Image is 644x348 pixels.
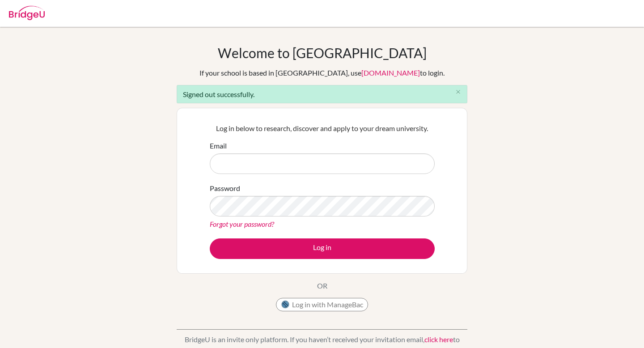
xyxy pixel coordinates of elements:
[9,6,45,20] img: Bridge-U
[449,85,467,99] button: Close
[455,89,462,95] i: close
[199,68,445,78] div: If your school is based in [GEOGRAPHIC_DATA], use to login.
[210,183,240,194] label: Password
[177,85,467,103] div: Signed out successfully.
[361,68,420,77] a: [DOMAIN_NAME]
[218,45,427,61] h1: Welcome to [GEOGRAPHIC_DATA]
[276,298,368,311] button: Log in with ManageBac
[210,238,435,259] button: Log in
[210,140,227,151] label: Email
[210,220,274,228] a: Forgot your password?
[317,280,327,291] p: OR
[210,123,435,134] p: Log in below to research, discover and apply to your dream university.
[424,335,453,344] a: click here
